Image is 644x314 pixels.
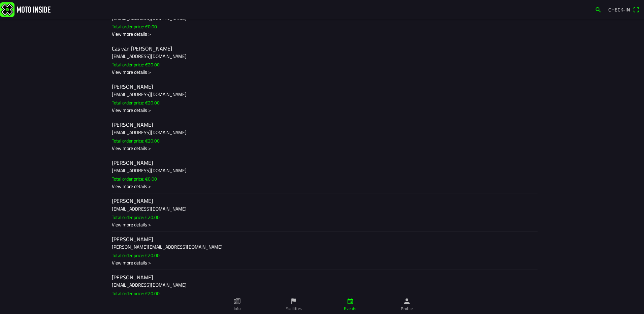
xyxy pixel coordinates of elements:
ion-text: Total order price: €20.00 [112,99,160,106]
h2: Cas van [PERSON_NAME] [112,45,532,52]
div: View more details > [112,106,532,114]
h3: [PERSON_NAME][EMAIL_ADDRESS][DOMAIN_NAME] [112,243,532,250]
ion-text: Total order price: €0.00 [112,23,157,30]
div: View more details > [112,68,532,75]
ion-text: Total order price: €20.00 [112,137,160,144]
h2: [PERSON_NAME] [112,122,532,128]
ion-icon: flag [290,297,297,305]
h2: [PERSON_NAME] [112,160,532,166]
ion-label: Events [344,306,356,312]
h2: [PERSON_NAME] [112,198,532,204]
span: Check-in [608,6,630,13]
h3: [EMAIL_ADDRESS][DOMAIN_NAME] [112,91,532,98]
div: View more details > [112,30,532,37]
ion-label: Info [234,306,240,312]
ion-text: Total order price: €20.00 [112,252,160,259]
h3: [EMAIL_ADDRESS][DOMAIN_NAME] [112,53,532,60]
h3: [EMAIL_ADDRESS][DOMAIN_NAME] [112,205,532,212]
h2: [PERSON_NAME] [112,274,532,281]
ion-label: Facilities [286,306,302,312]
ion-icon: person [403,297,411,305]
ion-label: Profile [401,306,413,312]
ion-icon: calendar [347,297,354,305]
h2: [PERSON_NAME] [112,236,532,242]
a: search [591,4,605,15]
div: View more details > [112,259,532,266]
h3: [EMAIL_ADDRESS][DOMAIN_NAME] [112,14,532,21]
div: View more details > [112,145,532,152]
ion-text: Total order price: €20.00 [112,61,160,68]
ion-icon: paper [233,297,241,305]
div: View more details > [112,183,532,190]
a: Check-inqr scanner [605,4,643,15]
ion-text: Total order price: €20.00 [112,290,160,297]
div: View more details > [112,221,532,228]
h3: [EMAIL_ADDRESS][DOMAIN_NAME] [112,129,532,136]
ion-text: Total order price: €20.00 [112,213,160,220]
h2: [PERSON_NAME] [112,84,532,90]
h3: [EMAIL_ADDRESS][DOMAIN_NAME] [112,167,532,174]
h3: [EMAIL_ADDRESS][DOMAIN_NAME] [112,281,532,288]
ion-text: Total order price: €0.00 [112,175,157,182]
